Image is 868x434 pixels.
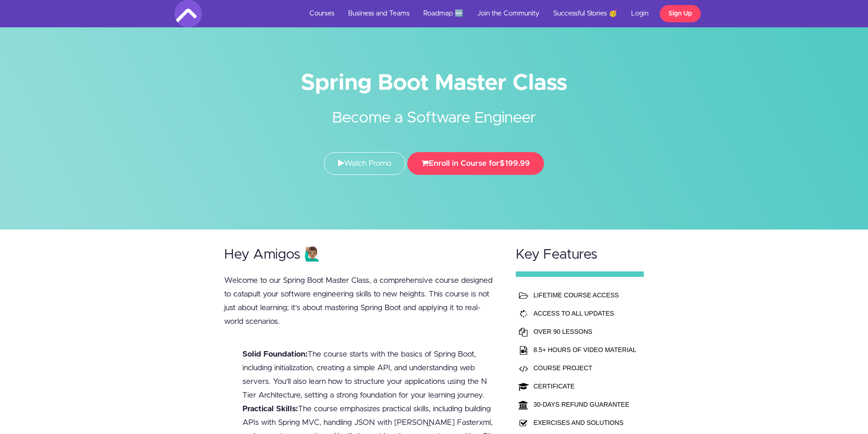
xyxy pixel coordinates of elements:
[242,347,498,402] li: The course starts with the basics of Spring Boot, including initialization, creating a simple API...
[242,350,308,358] b: Solid Foundation:
[531,395,639,414] td: 30-DAYS REFUND GUARANTEE
[531,322,639,341] td: OVER 90 LESSONS
[531,286,639,304] td: LIFETIME COURSE ACCESS
[224,247,498,262] h2: Hey Amigos 🙋🏽‍♂️
[407,152,544,175] button: Enroll in Course for$199.99
[242,405,298,413] b: Practical Skills:
[263,93,605,129] h2: Become a Software Engineer
[531,341,639,359] td: 8.5+ HOURS OF VIDEO MATERIAL
[324,152,406,175] a: Watch Promo
[499,159,530,167] span: $199.99
[531,304,639,322] td: ACCESS TO ALL UPDATES
[175,73,694,93] h1: Spring Boot Master Class
[531,359,639,377] td: COURSE PROJECT
[224,274,498,328] p: Welcome to our Spring Boot Master Class, a comprehensive course designed to catapult your softwar...
[531,377,639,395] td: CERTIFICATE
[516,247,644,262] h2: Key Features
[531,414,639,432] td: EXERCISES AND SOLUTIONS
[660,5,701,22] a: Sign Up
